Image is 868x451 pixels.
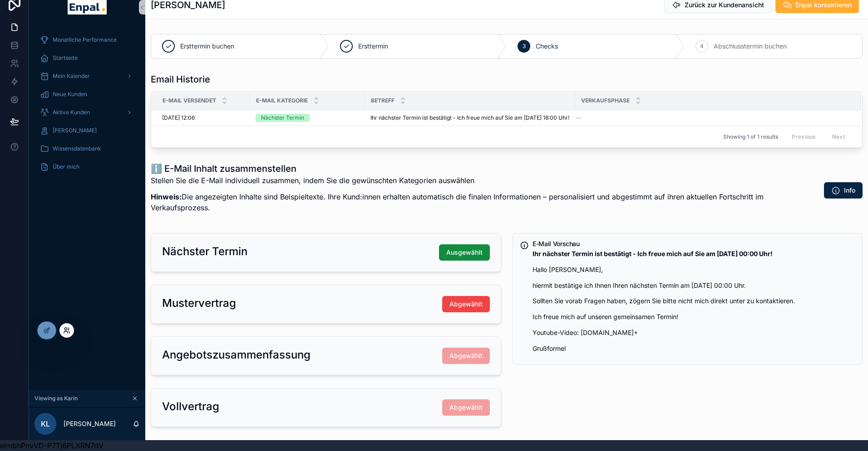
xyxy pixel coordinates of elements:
a: Aktive Kunden [35,104,140,121]
h1: Email Historie [151,73,210,86]
p: Sollten Sie vorab Fragen haben, zögern Sie bitte nicht mich direkt unter zu kontaktieren. [533,296,855,306]
span: [DATE] 12:06 [162,114,195,121]
span: Über mich [53,163,79,170]
span: [PERSON_NAME] [53,127,97,134]
div: ** Ihr nächster Termin ist bestätigt - Ich freue mich auf Sie am 08.10.2025 um 00:00 Uhr!** Hallo... [533,249,855,354]
a: Über mich [35,159,140,175]
span: Abschlusstermin buchen [714,42,787,51]
h5: E-Mail Vorschau [533,241,855,247]
h2: Nächster Termin [162,244,247,259]
span: Checks [536,42,558,51]
h2: Mustervertrag [162,296,236,310]
span: KL [41,418,50,429]
div: Nächster Termin [261,114,304,122]
p: Grußformel [533,344,855,354]
span: Viewing as Karin [35,395,78,402]
p: hiermit bestätige ich Ihnen Ihren nächsten Termin am [DATE] 00:00 Uhr. [533,281,855,291]
span: E-Mail Kategorie [256,97,308,104]
p: Ich freue mich auf unseren gemeinsamen Termin! [533,312,855,322]
span: Ausgewählt [446,248,483,257]
span: 3 [523,43,526,50]
div: scrollable content [29,25,145,187]
a: Neue Kunden [35,86,140,102]
strong: Ihr nächster Termin ist bestätigt - Ich freue mich auf Sie am [DATE] 00:00 Uhr! [533,250,773,257]
h1: ℹ️ E-Mail Inhalt zusammenstellen [151,162,794,175]
span: Enpal kontaktieren [795,0,852,10]
a: Wissensdatenbank [35,141,140,157]
p: Youtube-Video: [DOMAIN_NAME]+ [533,328,855,338]
span: Ersttermin [358,42,388,51]
span: Info [844,186,855,195]
span: Verkaufsphase [581,97,630,104]
span: Aktive Kunden [53,109,90,116]
span: 4 [700,43,704,50]
span: -- [576,114,581,121]
span: Mein Kalender [53,73,90,80]
a: Mein Kalender [35,68,140,84]
h2: Angebotszusammenfassung [162,348,311,362]
button: Abgewählt [442,296,490,312]
a: Monatliche Performance [35,32,140,48]
a: Startseite [35,50,140,66]
p: [PERSON_NAME] [64,419,116,428]
span: Startseite [53,54,78,62]
span: Monatliche Performance [53,36,117,44]
strong: Hinweis: [151,192,182,201]
span: E-Mail versendet [163,97,216,104]
span: Abgewählt [449,300,483,309]
span: Zurück zur Kundenansicht [685,0,764,10]
h2: Vollvertrag [162,399,219,414]
p: Die angezeigten Inhalte sind Beispieltexte. Ihre Kund:innen erhalten automatisch die finalen Info... [151,191,794,213]
span: Ersttermin buchen [180,42,234,51]
a: [PERSON_NAME] [35,122,140,139]
p: Stellen Sie die E-Mail individuell zusammen, indem Sie die gewünschten Kategorien auswählen [151,175,794,186]
span: Showing 1 of 1 results [723,133,778,141]
button: Info [824,182,863,199]
span: Wissensdatenbank [53,145,101,152]
span: Betreff [371,97,395,104]
button: Ausgewählt [439,244,490,261]
p: Hallo [PERSON_NAME], [533,265,855,275]
span: Neue Kunden [53,91,87,98]
span: Ihr nächster Termin ist bestätigt - Ich freue mich auf Sie am [DATE] 18:00 Uhr! [370,114,569,121]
